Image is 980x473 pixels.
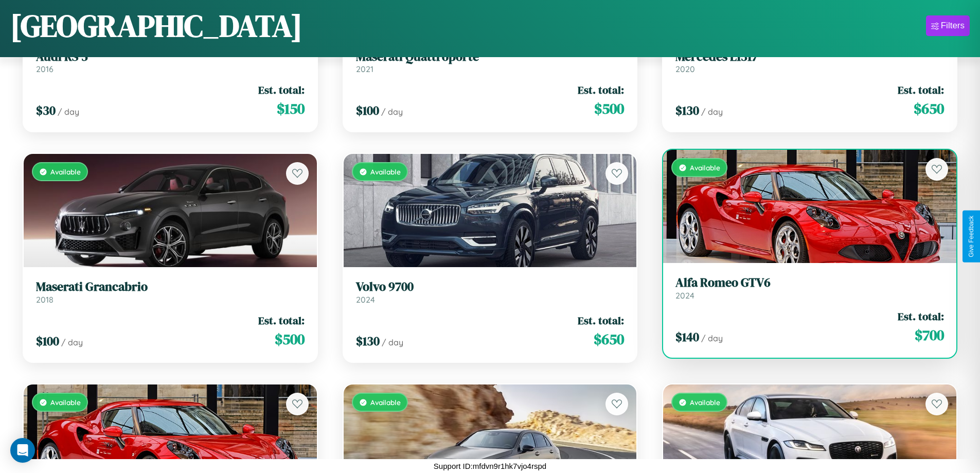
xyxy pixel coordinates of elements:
span: 2024 [675,290,694,301]
span: Est. total: [898,309,944,324]
span: / day [701,333,723,343]
span: Available [370,398,401,407]
span: Est. total: [898,82,944,97]
span: Est. total: [258,82,305,97]
span: $ 130 [675,102,699,119]
span: Est. total: [578,313,624,328]
span: / day [382,337,403,347]
span: Available [690,398,720,407]
a: Mercedes L13172020 [675,49,944,75]
button: Filters [926,15,970,36]
a: Alfa Romeo GTV62024 [675,275,944,301]
span: / day [61,337,83,347]
a: Maserati Grancabrio2018 [36,279,305,305]
span: $ 650 [594,329,624,349]
span: $ 130 [356,332,380,349]
span: $ 30 [36,102,56,119]
span: / day [58,107,79,117]
span: / day [381,107,403,117]
span: $ 140 [675,328,699,345]
h3: Alfa Romeo GTV6 [675,275,944,290]
span: Available [690,163,720,172]
a: Audi RS 52016 [36,49,305,75]
span: $ 650 [914,98,944,119]
span: Available [370,167,401,176]
span: 2021 [356,64,373,74]
h1: [GEOGRAPHIC_DATA] [10,5,302,47]
span: $ 700 [915,325,944,345]
span: 2018 [36,294,54,305]
div: Open Intercom Messenger [10,438,35,463]
span: / day [701,107,723,117]
span: $ 500 [275,329,305,349]
h3: Volvo 9700 [356,279,625,294]
span: $ 150 [277,98,305,119]
span: $ 100 [36,332,59,349]
span: Available [50,398,81,407]
a: Volvo 97002024 [356,279,625,305]
span: 2020 [675,64,695,74]
div: Give Feedback [968,216,975,257]
span: 2016 [36,64,54,74]
span: 2024 [356,294,375,305]
span: Est. total: [258,313,305,328]
span: $ 100 [356,102,379,119]
p: Support ID: mfdvn9r1hk7vjo4rspd [434,459,546,473]
a: Maserati Quattroporte2021 [356,49,625,75]
div: Filters [941,21,965,31]
span: Est. total: [578,82,624,97]
span: Available [50,167,81,176]
h3: Maserati Grancabrio [36,279,305,294]
span: $ 500 [594,98,624,119]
